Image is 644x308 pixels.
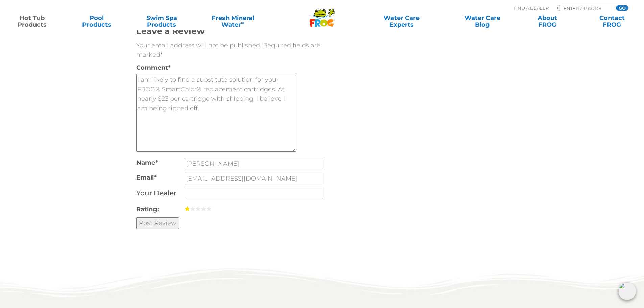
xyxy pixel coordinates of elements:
[587,15,637,28] a: ContactFROG
[563,5,609,11] input: Zip Code Form
[7,15,57,28] a: Hot TubProducts
[616,5,628,11] input: GO
[201,15,264,28] a: Fresh MineralWater∞
[72,15,122,28] a: PoolProducts
[201,206,206,211] a: 4
[514,5,549,11] p: Find A Dealer
[136,205,185,214] label: Rating:
[206,206,212,211] a: 5
[136,217,179,229] input: Post Review
[136,158,185,167] label: Name
[136,42,261,49] span: Your email address will not be published.
[241,20,244,25] sup: ∞
[136,25,322,37] h3: Leave a Review
[457,15,507,28] a: Water CareBlog
[361,15,443,28] a: Water CareExperts
[137,15,187,28] a: Swim SpaProducts
[618,282,636,300] img: openIcon
[185,206,190,211] a: 1
[195,206,201,211] a: 3
[190,206,195,211] a: 2
[522,15,572,28] a: AboutFROG
[136,173,185,182] label: Email
[136,63,185,72] label: Comment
